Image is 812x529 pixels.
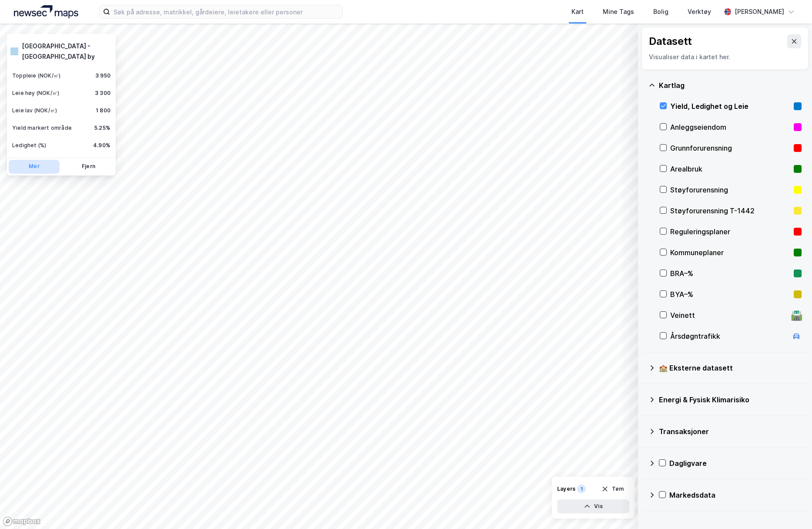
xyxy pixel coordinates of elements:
[596,482,629,496] button: Tøm
[9,160,60,174] button: Mer
[557,499,629,513] button: Vis
[669,490,802,500] div: Markedsdata
[659,426,802,437] div: Transaksjoner
[95,72,110,79] div: 3 950
[110,5,342,18] input: Søk på adresse, matrikkel, gårdeiere, leietakere eller personer
[659,363,802,373] div: 🏫 Eksterne datasett
[670,310,788,320] div: Veinett
[670,164,790,174] div: Arealbruk
[14,5,78,18] img: logo.a4113a55bc3d86da70a041830d287a7e.svg
[670,101,790,111] div: Yield, Ledighet og Leie
[653,7,668,17] div: Bolig
[649,34,692,48] div: Datasett
[12,107,57,114] div: Leie lav (NOK/㎡)
[22,41,110,62] div: [GEOGRAPHIC_DATA] - [GEOGRAPHIC_DATA] by
[670,289,790,300] div: BYA–%
[791,310,802,321] div: 🛣️
[769,487,812,529] iframe: Chat Widget
[670,331,788,341] div: Årsdøgntrafikk
[12,90,59,97] div: Leie høy (NOK/㎡)
[670,206,790,216] div: Støyforurensning T-1442
[94,125,110,131] div: 5.25%
[670,226,790,237] div: Reguleringsplaner
[603,7,634,17] div: Mine Tags
[670,143,790,153] div: Grunnforurensning
[769,487,812,529] div: Kontrollprogram for chat
[669,458,802,468] div: Dagligvare
[649,52,801,62] div: Visualiser data i kartet her.
[95,90,110,97] div: 3 300
[3,516,41,526] a: Mapbox homepage
[670,185,790,195] div: Støyforurensning
[735,7,784,17] div: [PERSON_NAME]
[670,268,790,279] div: BRA–%
[557,485,575,492] div: Layers
[12,125,72,131] div: Yield markert område
[659,394,802,405] div: Energi & Fysisk Klimarisiko
[93,142,110,149] div: 4.90%
[12,72,60,79] div: Toppleie (NOK/㎡)
[577,485,586,493] div: 1
[659,80,802,91] div: Kartlag
[688,7,711,17] div: Verktøy
[96,107,110,114] div: 1 800
[571,7,584,17] div: Kart
[63,160,114,174] button: Fjern
[670,247,790,258] div: Kommuneplaner
[12,142,46,149] div: Ledighet (%)
[670,122,790,132] div: Anleggseiendom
